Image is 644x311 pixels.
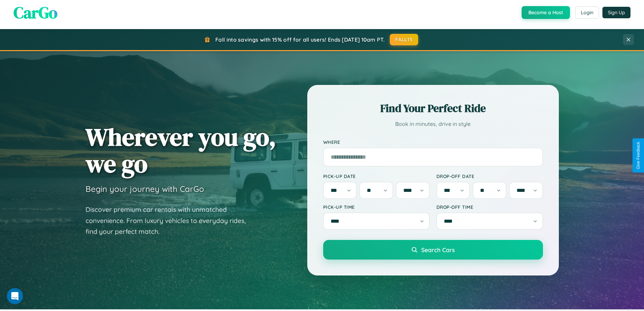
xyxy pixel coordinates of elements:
label: Drop-off Time [436,204,543,210]
div: Give Feedback [636,142,641,169]
button: Login [575,6,599,19]
button: FALL15 [390,34,418,45]
label: Pick-up Date [323,173,430,179]
h1: Wherever you go, we go [86,124,276,177]
button: Become a Host [522,6,570,19]
p: Discover premium car rentals with unmatched convenience. From luxury vehicles to everyday rides, ... [86,204,255,237]
p: Book in minutes, drive in style [323,119,543,129]
iframe: Intercom live chat [7,288,23,304]
button: Sign Up [602,7,630,18]
h2: Find Your Perfect Ride [323,101,543,116]
label: Where [323,139,543,145]
h3: Begin your journey with CarGo [86,184,204,194]
span: CarGo [14,1,57,24]
span: Search Cars [421,246,455,253]
label: Pick-up Time [323,204,430,210]
button: Search Cars [323,240,543,260]
span: Fall into savings with 15% off for all users! Ends [DATE] 10am PT. [215,36,385,43]
label: Drop-off Date [436,173,543,179]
